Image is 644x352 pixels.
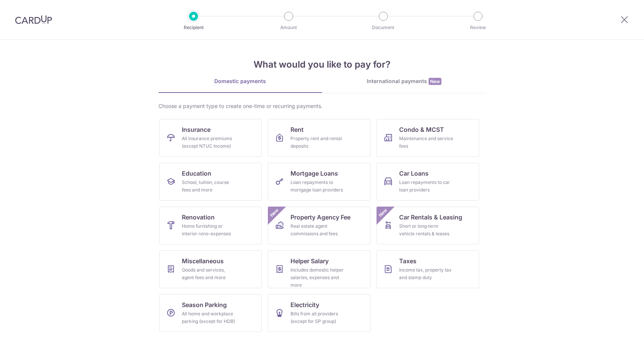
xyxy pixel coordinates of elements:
span: Mortgage Loans [290,169,338,178]
div: Income tax, property tax and stamp duty [399,266,453,281]
a: Condo & MCSTMaintenance and service fees [377,119,479,157]
span: Condo & MCST [399,125,444,134]
div: All insurance premiums (except NTUC Income) [182,135,236,150]
div: All home and workplace parking (except for HDB) [182,310,236,325]
div: Short or long‑term vehicle rentals & leases [399,222,453,238]
a: Mortgage LoansLoan repayments to mortgage loan providers [268,163,370,201]
div: School, tuition, course fees and more [182,179,236,194]
div: Home furnishing or interior reno-expenses [182,222,236,238]
span: New [377,207,389,219]
span: New [429,78,441,85]
span: Insurance [182,125,211,134]
p: Document [355,24,411,31]
span: Car Loans [399,169,429,178]
span: Renovation [182,213,215,222]
a: Car LoansLoan repayments to car loan providers [377,163,479,201]
a: Property Agency FeeReal estate agent commissions and feesNew [268,207,370,244]
span: Taxes [399,256,417,266]
span: Electricity [290,300,319,309]
span: Car Rentals & Leasing [399,213,462,222]
a: Helper SalaryIncludes domestic helper salaries, expenses and more [268,250,370,288]
h4: What would you like to pay for? [158,58,486,71]
div: Goods and services, agent fees and more [182,266,236,281]
div: Real estate agent commissions and fees [290,222,345,238]
p: Review [450,24,506,31]
div: Includes domestic helper salaries, expenses and more [290,266,345,289]
a: InsuranceAll insurance premiums (except NTUC Income) [159,119,262,157]
img: CardUp [15,15,52,24]
a: RentProperty rent and rental deposits [268,119,370,157]
div: International payments [322,77,486,85]
span: Education [182,169,211,178]
span: New [268,207,280,219]
div: Property rent and rental deposits [290,135,345,150]
a: Season ParkingAll home and workplace parking (except for HDB) [159,294,262,332]
span: Helper Salary [290,256,329,266]
span: Miscellaneous [182,256,224,266]
a: ElectricityBills from all providers (except for SP group) [268,294,370,332]
div: Domestic payments [158,77,322,85]
span: Season Parking [182,300,227,309]
a: TaxesIncome tax, property tax and stamp duty [377,250,479,288]
div: Loan repayments to mortgage loan providers [290,179,345,194]
span: Property Agency Fee [290,213,350,222]
span: Rent [290,125,304,134]
a: RenovationHome furnishing or interior reno-expenses [159,207,262,244]
a: Car Rentals & LeasingShort or long‑term vehicle rentals & leasesNew [377,207,479,244]
p: Amount [261,24,317,31]
div: Bills from all providers (except for SP group) [290,310,345,325]
a: MiscellaneousGoods and services, agent fees and more [159,250,262,288]
div: Maintenance and service fees [399,135,453,150]
p: Recipient [166,24,221,31]
div: Choose a payment type to create one-time or recurring payments. [158,102,486,110]
div: Loan repayments to car loan providers [399,179,453,194]
a: EducationSchool, tuition, course fees and more [159,163,262,201]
